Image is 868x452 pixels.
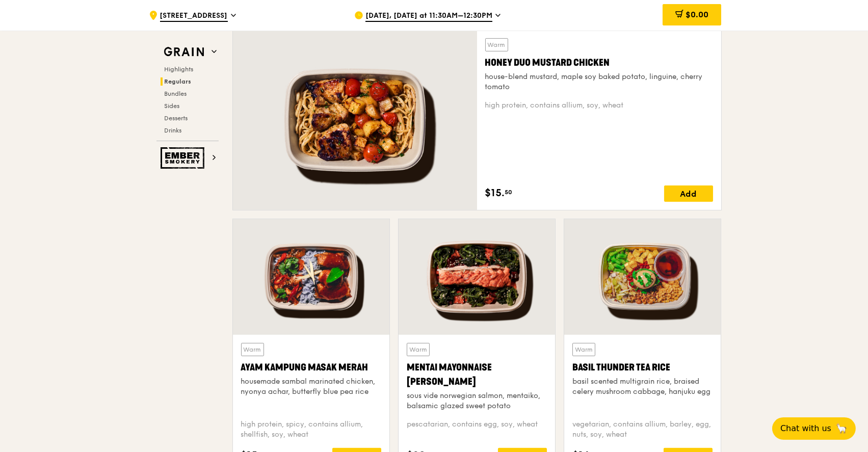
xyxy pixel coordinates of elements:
div: high protein, contains allium, soy, wheat [485,100,713,111]
div: sous vide norwegian salmon, mentaiko, balsamic glazed sweet potato [407,391,547,411]
img: Ember Smokery web logo [161,147,207,169]
button: Chat with us🦙 [772,417,856,440]
div: high protein, spicy, contains allium, shellfish, soy, wheat [241,419,381,440]
div: pescatarian, contains egg, soy, wheat [407,419,547,440]
div: Warm [241,343,264,356]
span: 50 [505,188,513,196]
span: Highlights [165,66,194,73]
div: Warm [407,343,430,356]
div: Ayam Kampung Masak Merah [241,360,381,375]
div: Warm [572,343,595,356]
div: basil scented multigrain rice, braised celery mushroom cabbage, hanjuku egg [572,377,713,397]
div: house-blend mustard, maple soy baked potato, linguine, cherry tomato [485,72,713,92]
span: [DATE], [DATE] at 11:30AM–12:30PM [365,11,492,22]
span: [STREET_ADDRESS] [160,11,228,22]
span: Regulars [165,78,192,85]
span: Desserts [165,115,188,122]
div: Basil Thunder Tea Rice [572,360,713,375]
span: $15. [485,185,505,201]
div: Honey Duo Mustard Chicken [485,56,713,70]
img: Grain web logo [161,43,207,61]
div: Add [664,185,713,202]
span: Sides [165,102,180,110]
span: Drinks [165,127,182,134]
span: 🦙 [835,422,848,435]
span: Bundles [165,90,187,97]
span: Chat with us [780,422,831,435]
div: housemade sambal marinated chicken, nyonya achar, butterfly blue pea rice [241,377,381,397]
span: $0.00 [686,10,708,19]
div: Mentai Mayonnaise [PERSON_NAME] [407,360,547,389]
div: Warm [485,38,508,51]
div: vegetarian, contains allium, barley, egg, nuts, soy, wheat [572,419,713,440]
